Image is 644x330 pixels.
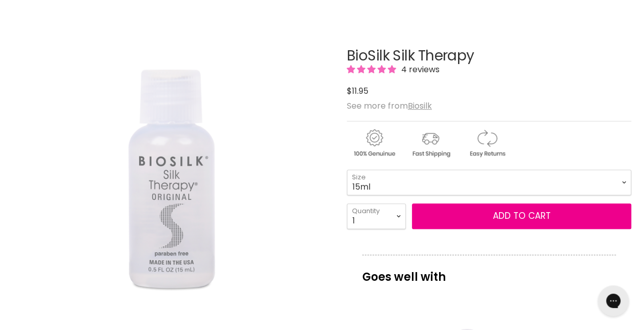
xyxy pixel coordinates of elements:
[362,255,616,288] p: Goes well with
[347,64,398,75] span: 5.00 stars
[347,128,401,159] img: genuine.gif
[408,100,432,112] a: Biosilk
[412,203,631,229] button: Add to cart
[347,85,368,97] span: $11.95
[347,203,406,229] select: Quantity
[347,100,432,112] span: See more from
[347,48,631,64] h1: BioSilk Silk Therapy
[403,128,458,159] img: shipping.gif
[593,282,634,320] iframe: Gorgias live chat messenger
[492,210,550,222] span: Add to cart
[460,128,514,159] img: returns.gif
[398,64,440,75] span: 4 reviews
